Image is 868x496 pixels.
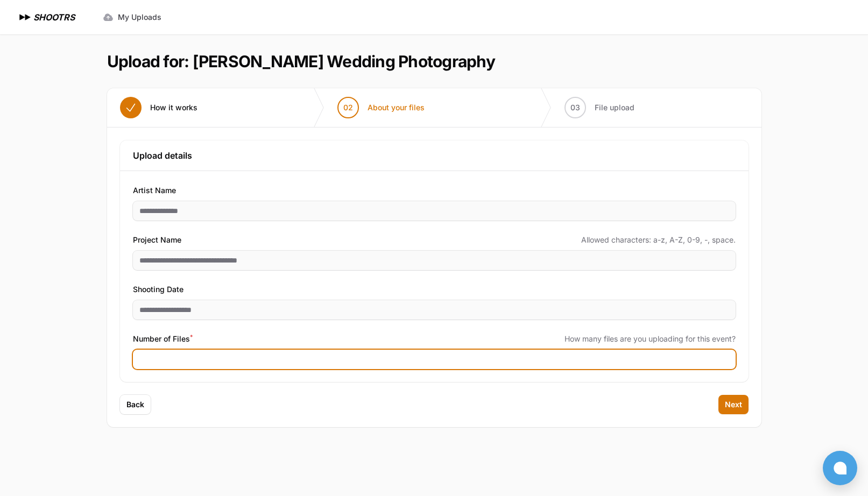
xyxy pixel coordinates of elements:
span: About your files [368,102,425,113]
span: My Uploads [118,12,161,23]
img: SHOOTRS [17,11,33,24]
span: File upload [595,102,634,113]
button: Open chat window [823,451,857,485]
span: 03 [570,102,580,113]
a: My Uploads [96,8,168,27]
a: SHOOTRS SHOOTRS [17,11,75,24]
button: 03 File upload [552,88,647,127]
button: 02 About your files [324,88,437,127]
button: How it works [107,88,210,127]
span: Allowed characters: a-z, A-Z, 0-9, -, space. [581,235,736,245]
span: Number of Files [133,332,193,345]
span: How it works [150,102,197,113]
span: 02 [343,102,353,113]
h3: Upload details [133,149,736,162]
span: Shooting Date [133,283,184,296]
span: Artist Name [133,184,176,197]
h1: SHOOTRS [33,11,75,24]
span: Next [725,399,742,410]
button: Next [718,395,749,414]
span: Project Name [133,233,181,246]
span: Back [126,399,144,410]
h1: Upload for: [PERSON_NAME] Wedding Photography [107,52,495,71]
button: Back [120,395,151,414]
span: How many files are you uploading for this event? [564,334,736,344]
